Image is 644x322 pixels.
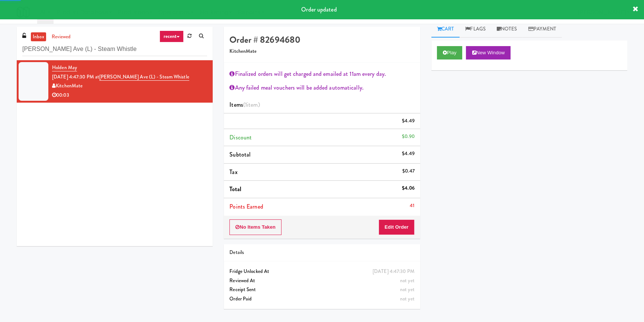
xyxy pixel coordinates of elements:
span: Discount [229,133,252,142]
div: $4.06 [402,184,415,193]
a: recent [160,30,184,42]
div: KitchenMate [52,81,207,91]
a: [PERSON_NAME] Ave (L) - Steam Whistle [99,73,189,81]
span: Points Earned [229,202,263,211]
a: reviewed [50,32,73,42]
div: Finalized orders will get charged and emailed at 11am every day. [229,68,414,80]
a: Holden May [52,64,77,71]
a: Notes [491,21,523,38]
a: inbox [31,32,46,42]
a: Payment [522,21,562,38]
span: (1 ) [243,100,260,109]
div: $0.90 [402,132,415,141]
div: 00:03 [52,91,207,100]
div: $4.49 [402,116,415,126]
div: Details [229,248,414,257]
span: Total [229,185,241,193]
div: Fridge Unlocked At [229,267,414,276]
button: Play [437,46,463,59]
span: Items [229,100,260,109]
div: Order Paid [229,294,414,304]
span: Tax [229,168,237,176]
li: Holden May[DATE] 4:47:30 PM at[PERSON_NAME] Ave (L) - Steam WhistleKitchenMate00:03 [17,60,213,103]
span: [DATE] 4:47:30 PM at [52,73,99,80]
h5: KitchenMate [229,49,414,54]
div: Any failed meal vouchers will be added automatically. [229,82,414,93]
h4: Order # 82694680 [229,35,414,45]
button: No Items Taken [229,219,281,235]
div: [DATE] 4:47:30 PM [373,267,415,276]
div: 41 [409,201,414,210]
span: Order updated [301,5,337,14]
span: Subtotal [229,150,251,159]
span: not yet [400,295,415,302]
button: Edit Order [379,219,415,235]
div: $0.47 [402,167,415,176]
ng-pluralize: item [247,100,258,109]
div: Receipt Sent [229,285,414,294]
span: not yet [400,286,415,293]
span: not yet [400,277,415,284]
a: Cart [431,21,460,38]
button: New Window [466,46,511,59]
input: Search vision orders [22,42,207,56]
a: Flags [460,21,491,38]
div: $4.49 [402,149,415,158]
div: Reviewed At [229,276,414,286]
